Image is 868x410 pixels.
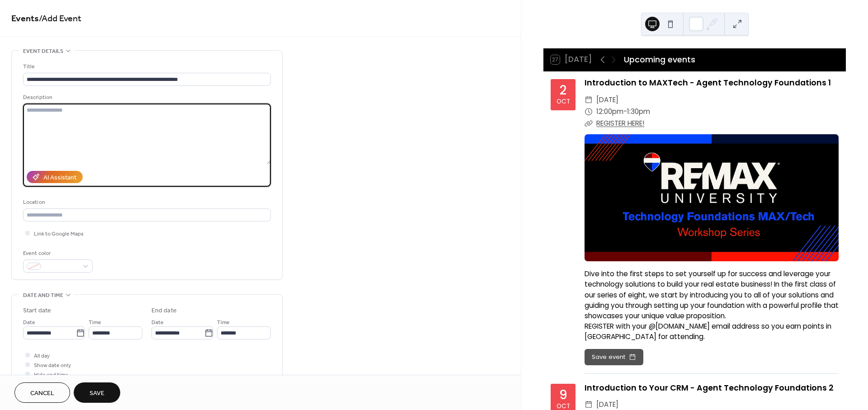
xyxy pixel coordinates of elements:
[30,389,54,398] span: Cancel
[23,291,63,300] span: Date and time
[23,62,269,71] div: Title
[34,351,50,361] span: All day
[151,306,177,316] div: End date
[43,173,76,183] div: AI Assistant
[11,10,39,28] a: Events
[23,47,63,56] span: Event details
[34,370,68,380] span: Hide end time
[34,229,84,239] span: Link to Google Maps
[623,106,627,118] span: -
[23,306,51,316] div: Start date
[23,93,269,102] div: Description
[23,249,91,258] div: Event color
[596,118,644,128] a: REGISTER HERE!
[585,382,834,393] a: Introduction to Your CRM - Agent Technology Foundations 2
[627,106,650,118] span: 1:30pm
[560,84,566,97] div: 2
[596,106,623,118] span: 12:00pm
[557,403,570,410] div: Oct
[217,318,230,327] span: Time
[585,94,593,106] div: ​
[585,118,593,129] div: ​
[585,349,643,365] button: Save event
[27,171,83,183] button: AI Assistant
[74,382,120,403] button: Save
[39,10,81,28] span: / Add Event
[89,318,101,327] span: Time
[559,389,567,401] div: 9
[596,94,618,106] span: [DATE]
[90,389,104,398] span: Save
[624,54,695,66] div: Upcoming events
[585,106,593,118] div: ​
[14,382,70,403] button: Cancel
[585,269,839,342] div: Dive into the first steps to set yourself up for success and leverage your technology solutions t...
[151,318,164,327] span: Date
[23,198,269,207] div: Location
[557,99,570,105] div: Oct
[23,318,35,327] span: Date
[585,77,831,88] a: Introduction to MAXTech - Agent Technology Foundations 1
[34,361,71,370] span: Show date only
